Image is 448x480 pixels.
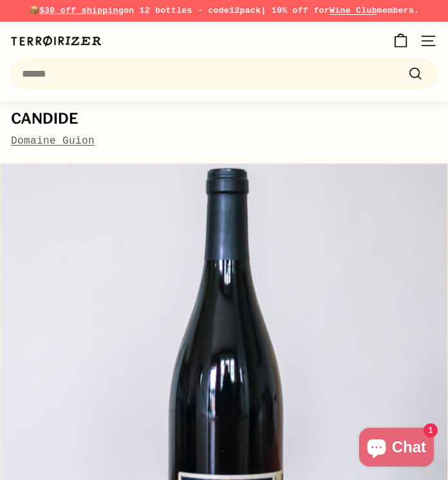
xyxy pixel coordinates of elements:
[11,5,437,18] p: 📦 on 12 bottles - code | 10% off for members.
[229,6,261,15] strong: 12pack
[11,135,95,147] a: Domaine Guion
[355,428,438,470] inbox-online-store-chat: Shopify online store chat
[39,6,124,15] span: $30 off shipping
[386,22,416,60] a: Cart
[11,111,437,127] h1: Candide
[330,6,377,15] a: Wine Club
